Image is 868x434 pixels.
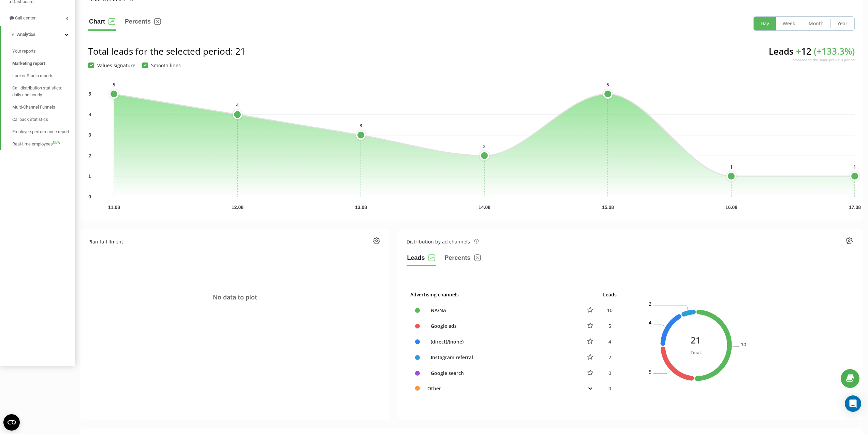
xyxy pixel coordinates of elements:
[407,286,599,303] th: Advertising channels
[599,303,620,318] td: 10
[88,153,91,158] text: 2
[606,81,609,88] text: 5
[427,338,577,345] div: (direct)/(none)
[12,48,36,55] span: Your reports
[849,205,861,210] text: 17.08
[853,164,856,170] text: 1
[740,341,746,348] text: 10
[845,395,861,412] div: Open Intercom Messenger
[407,238,479,245] div: Distribution by ad channels
[599,318,620,334] td: 5
[12,138,75,150] a: Real-time employeesNEW
[691,349,701,356] div: Total
[776,17,802,30] button: Week
[479,205,490,210] text: 14.08
[12,72,54,79] span: Looker Studio reports
[12,82,75,101] a: Call distribution statistics: daily and hourly
[12,60,45,67] span: Marketing report
[407,253,436,266] button: Leads
[88,45,246,57] div: Total leads for the selected period : 21
[3,414,20,431] button: Open CMP widget
[12,113,75,126] a: Callback statistics
[424,381,581,396] td: Other
[725,205,737,210] text: 16.08
[12,45,75,57] a: Your reports
[602,205,614,210] text: 15.08
[802,17,830,30] button: Month
[12,126,75,138] a: Employee performance report
[599,365,620,381] td: 0
[88,16,116,31] button: Chart
[649,300,651,307] text: 2
[88,91,91,97] text: 5
[88,253,382,341] div: No data to plot
[113,81,115,88] text: 5
[599,334,620,350] td: 4
[15,15,35,20] span: Call center
[12,101,75,113] a: Multi-Channel Funnels
[88,62,135,68] label: Values signature
[427,369,577,377] div: Google search
[89,112,91,117] text: 4
[649,368,651,375] text: 5
[124,16,162,31] button: Percents
[12,128,69,135] span: Employee performance report
[355,205,367,210] text: 13.08
[796,45,801,57] span: +
[88,194,91,199] text: 0
[769,45,855,68] div: Leads 12
[830,17,854,30] button: Year
[754,17,776,30] button: Day
[599,350,620,365] td: 2
[142,62,181,68] label: Smooth lines
[108,205,120,210] text: 11.08
[769,57,855,62] div: Compared to the same previous period
[359,122,362,129] text: 3
[1,26,75,43] a: Analytics
[12,70,75,82] a: Looker Studio reports
[483,143,486,150] text: 2
[649,319,651,325] text: 4
[12,85,72,98] span: Call distribution statistics: daily and hourly
[814,45,855,57] span: ( + 133.3 %)
[12,104,55,111] span: Multi-Channel Funnels
[730,164,733,170] text: 1
[232,205,244,210] text: 12.08
[88,173,91,179] text: 1
[444,253,482,266] button: Percents
[427,307,577,314] div: NA/NA
[88,238,123,245] div: Plan fulfillment
[427,322,577,330] div: Google ads
[12,116,48,123] span: Callback statistics
[12,57,75,70] a: Marketing report
[17,32,35,37] span: Analytics
[236,102,239,108] text: 4
[691,334,701,346] div: 21
[12,141,53,148] span: Real-time employees
[599,286,620,303] th: Leads
[599,381,620,396] td: 0
[427,354,577,361] div: Instagram referral
[88,132,91,138] text: 3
